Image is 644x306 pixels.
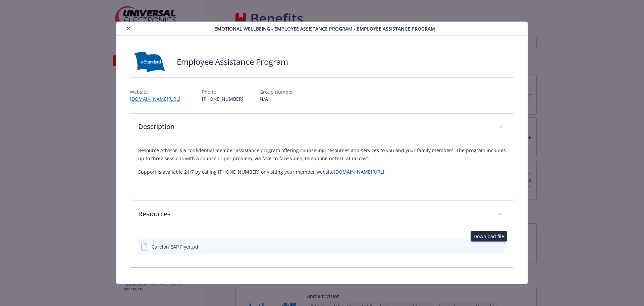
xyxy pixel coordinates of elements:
button: close [124,25,132,33]
p: Description [138,122,490,132]
div: Description [130,114,514,141]
img: Standard Insurance Company [130,52,170,72]
a: [DOMAIN_NAME][URL] [130,96,186,102]
p: [PHONE_NUMBER] [202,95,244,102]
button: preview file [497,243,503,250]
div: Carelon EAP Flyer.pdf [152,243,200,250]
p: Website [130,88,186,95]
div: Resources [130,201,514,228]
h2: Employee Assistance Program [177,56,288,68]
button: download file [486,243,492,250]
div: details for plan Emotional Wellbeing - Employee Assistance Program - Employee Assistance Program [64,21,580,284]
div: Download file [471,231,507,242]
a: [DOMAIN_NAME][URL]. [334,169,386,175]
span: Emotional Wellbeing - Employee Assistance Program - Employee Assistance Program [214,25,435,32]
p: Resource Advisor is a confidential member assistance program offering counseling, resources and s... [138,146,506,163]
div: Description [130,141,514,195]
p: Resources [138,209,490,219]
p: Group number [260,88,293,95]
p: Phone [202,88,244,95]
p: Support is available 24/7 by calling [PHONE_NUMBER] or visiting your member website [138,168,506,176]
div: Resources [130,228,514,267]
p: N/A [260,95,293,102]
